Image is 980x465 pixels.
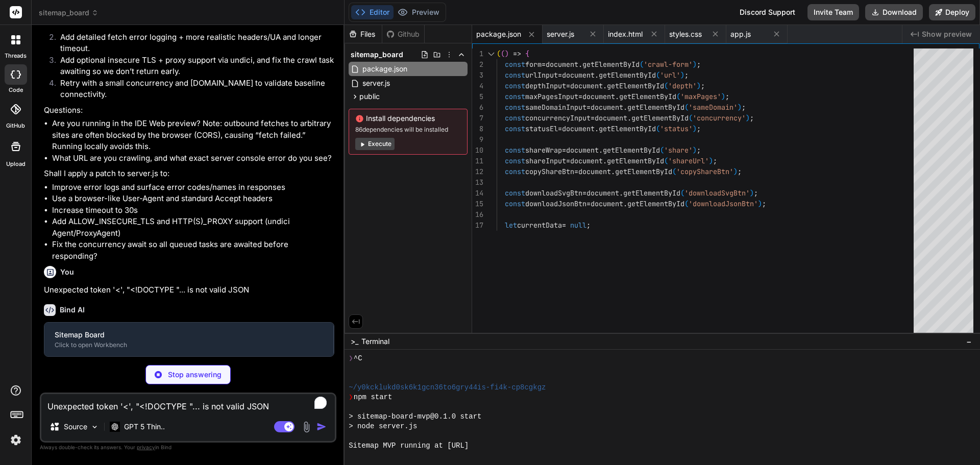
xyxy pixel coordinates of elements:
span: document [546,60,578,69]
img: GPT 5 Thinking High [110,422,120,431]
button: Sitemap BoardClick to open Workbench [44,323,333,356]
span: getElementById [603,145,660,155]
span: sitemap_board [39,8,99,18]
span: const [505,167,525,176]
span: ( [680,188,684,198]
span: ; [742,103,746,112]
span: let [505,221,517,230]
span: document [570,81,603,90]
span: concurrencyInput [525,113,591,123]
span: npm start [354,393,393,402]
span: ) [693,60,697,69]
div: 6 [472,102,483,113]
span: ( [689,113,693,123]
span: 'status' [660,124,693,133]
span: ) [733,167,738,176]
li: Use a browser-like User-Agent and standard Accept headers [52,193,334,205]
img: settings [7,431,24,449]
button: Download [865,4,923,20]
span: ; [754,188,758,198]
span: const [505,124,525,133]
div: Click to collapse the range. [484,48,498,59]
p: Questions: [44,105,334,116]
div: 1 [472,48,483,59]
label: code [9,86,23,94]
span: ( [640,60,644,69]
div: 4 [472,81,483,91]
button: Invite Team [807,4,859,20]
span: ( [664,81,668,90]
div: Discord Support [733,4,801,20]
div: Files [345,29,382,39]
li: Increase timeout to 30s [52,205,334,216]
span: . [578,60,582,69]
img: Pick Models [90,423,99,431]
span: getElementById [627,199,684,208]
span: ; [701,81,705,90]
span: ; [713,156,717,165]
span: ) [758,199,762,208]
div: 12 [472,166,483,177]
li: Add ALLOW_INSECURE_TLS and HTTP(S)_PROXY support (undici Agent/ProxyAgent) [52,216,334,239]
span: ( [656,70,660,80]
div: 9 [472,134,483,145]
span: const [505,103,525,112]
span: sitemap_board [351,50,403,60]
label: threads [5,52,27,60]
div: 16 [472,209,483,220]
li: Add detailed fetch error logging + more realistic headers/UA and longer timeout. [52,32,334,55]
span: ; [762,199,766,208]
span: app.js [730,29,751,39]
span: document [582,92,615,101]
span: ; [684,70,689,80]
div: 7 [472,113,483,124]
span: Terminal [361,336,389,347]
button: Editor [351,5,394,19]
span: document [562,124,595,133]
span: form [525,60,542,69]
span: getElementById [615,167,672,176]
button: Execute [355,138,395,150]
span: ; [750,113,754,123]
span: ❯ [349,393,354,402]
span: const [505,81,525,90]
span: server.js [361,77,391,89]
span: 'maxPages' [680,92,721,101]
span: maxPagesInput [525,92,578,101]
span: document [578,167,611,176]
span: ~/y0kcklukd0sk6k1gcn36to6gry44is-fi4k-cp8cgkgz [349,383,546,393]
span: const [505,188,525,198]
span: . [603,81,607,90]
div: 8 [472,124,483,134]
span: ; [697,145,701,155]
div: 3 [472,70,483,81]
li: Fix the concurrency await so all queued tasks are awaited before responding? [52,239,334,262]
span: privacy [137,444,155,450]
span: const [505,60,525,69]
span: => [513,49,521,58]
span: { [525,49,529,58]
div: Click to open Workbench [55,341,323,349]
span: ( [497,49,501,58]
p: Unexpected token '<', "<!DOCTYPE "... is not valid JSON [44,284,334,296]
span: 'depth' [668,81,697,90]
span: getElementById [607,81,664,90]
li: Add optional insecure TLS + proxy support via undici, and fix the crawl task awaiting so we don’t... [52,55,334,78]
span: . [595,124,599,133]
span: document [570,156,603,165]
span: = [586,103,591,112]
label: GitHub [6,121,25,130]
div: Github [382,29,424,39]
span: = [591,113,595,123]
span: ) [693,145,697,155]
span: = [566,156,570,165]
span: = [582,188,586,198]
img: icon [316,422,327,432]
span: ( [672,167,676,176]
span: . [603,156,607,165]
span: ( [684,199,689,208]
span: ( [656,124,660,133]
span: index.html [608,29,643,39]
span: sameDomainInput [525,103,586,112]
div: Sitemap Board [55,330,323,340]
